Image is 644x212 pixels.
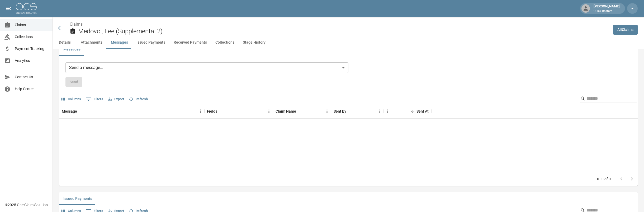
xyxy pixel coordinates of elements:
[16,3,37,14] img: ocs-logo-white-transparent.png
[53,36,77,49] button: Details
[59,192,96,205] button: Issued Payments
[169,36,211,49] button: Received Payments
[5,202,48,208] div: © 2025 One Claim Solution
[276,104,296,119] div: Claim Name
[59,43,85,56] button: Messages
[107,36,132,49] button: Messages
[15,34,48,40] span: Collections
[60,95,82,103] button: Select columns
[273,104,331,119] div: Claim Name
[265,107,273,115] button: Menu
[331,104,384,119] div: Sent By
[70,21,609,27] nav: breadcrumb
[59,43,638,56] div: related-list tabs
[59,104,204,119] div: Message
[296,108,304,115] button: Sort
[132,36,169,49] button: Issued Payments
[77,108,84,115] button: Sort
[384,104,431,119] div: Sent At
[416,104,429,119] div: Sent At
[580,94,637,104] div: Search
[15,22,48,28] span: Claims
[409,108,416,115] button: Sort
[127,95,149,103] button: Refresh
[346,108,354,115] button: Sort
[15,46,48,52] span: Payment Tracking
[597,176,611,182] p: 0–0 of 0
[77,36,107,49] button: Attachments
[239,36,270,49] button: Stage History
[594,9,620,13] p: Quick Restore
[217,108,225,115] button: Sort
[334,104,346,119] div: Sent By
[384,107,392,115] button: Menu
[78,27,609,35] h2: Medovoi, Lee (Supplemental 2)
[84,95,105,103] button: Show filters
[107,95,125,103] button: Export
[196,107,204,115] button: Menu
[53,36,644,49] div: anchor tabs
[204,104,273,119] div: Fields
[211,36,239,49] button: Collections
[59,192,638,205] div: related-list tabs
[591,4,622,13] div: [PERSON_NAME]
[15,74,48,80] span: Contact Us
[15,58,48,63] span: Analytics
[207,104,217,119] div: Fields
[323,107,331,115] button: Menu
[613,25,638,35] a: AllClaims
[62,104,77,119] div: Message
[3,3,14,14] button: open drawer
[65,62,348,73] div: Send a message...
[70,22,83,27] a: Claims
[15,86,48,92] span: Help Center
[376,107,384,115] button: Menu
